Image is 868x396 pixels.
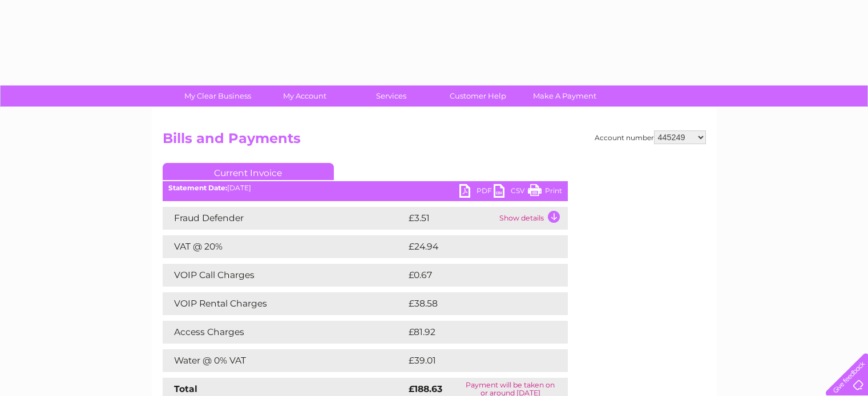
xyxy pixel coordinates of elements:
[168,183,227,192] b: Statement Date:
[171,85,265,107] a: My Clear Business
[595,130,706,144] div: Account number
[494,184,528,201] a: CSV
[406,235,546,258] td: £24.94
[163,321,406,344] td: Access Charges
[518,85,612,107] a: Make A Payment
[257,85,352,107] a: My Account
[406,207,496,230] td: £3.51
[496,207,568,230] td: Show details
[459,184,494,201] a: PDF
[163,235,406,258] td: VAT @ 20%
[163,264,406,287] td: VOIP Call Charges
[409,383,442,394] strong: £188.63
[528,184,562,201] a: Print
[406,292,545,315] td: £38.58
[163,184,568,192] div: [DATE]
[163,292,406,315] td: VOIP Rental Charges
[163,130,706,152] h2: Bills and Payments
[344,85,438,107] a: Services
[163,207,406,230] td: Fraud Defender
[163,349,406,372] td: Water @ 0% VAT
[163,163,334,180] a: Current Invoice
[406,264,541,287] td: £0.67
[431,85,525,107] a: Customer Help
[174,383,197,394] strong: Total
[406,321,544,344] td: £81.92
[406,349,544,372] td: £39.01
